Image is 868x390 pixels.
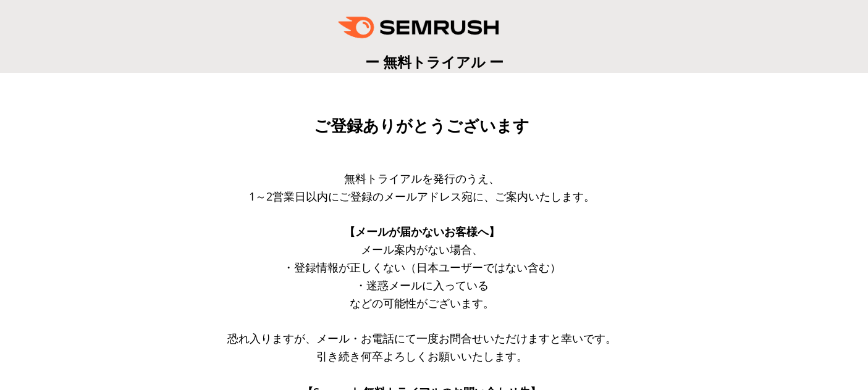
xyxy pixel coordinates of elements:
[249,189,595,204] span: 1～2営業日以内にご登録のメールアドレス宛に、ご案内いたします。
[361,242,483,257] span: メール案内がない場合、
[283,260,561,275] span: ・登録情報が正しくない（日本ユーザーではない含む）
[227,331,617,346] span: 恐れ入りますが、メール・お電話にて一度お問合せいただけますと幸いです。
[355,278,489,292] span: ・迷惑メールに入っている
[350,296,494,310] span: などの可能性がございます。
[344,224,500,239] span: 【メールが届かないお客様へ】
[316,349,528,363] span: 引き続き何卒よろしくお願いいたします。
[365,52,504,72] span: ー 無料トライアル ー
[344,171,500,186] span: 無料トライアルを発行のうえ、
[314,117,529,135] span: ご登録ありがとうございます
